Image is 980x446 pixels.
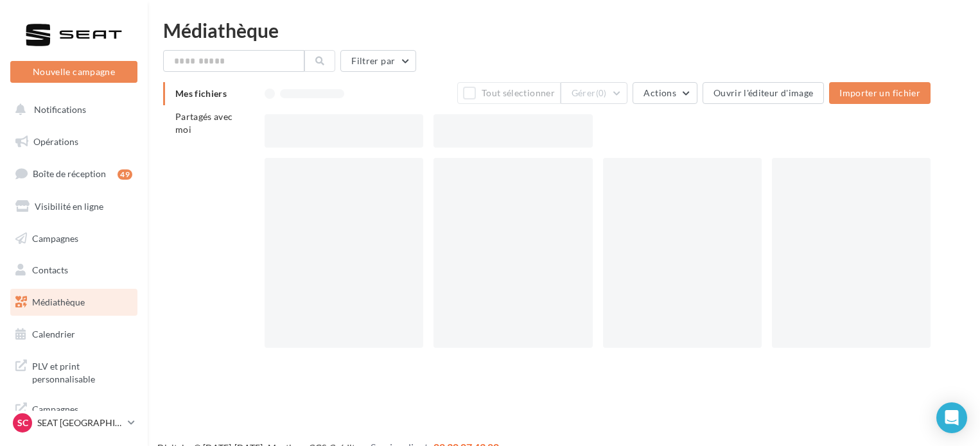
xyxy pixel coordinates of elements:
[175,88,227,99] span: Mes fichiers
[8,128,140,155] a: Opérations
[33,136,78,147] span: Opérations
[596,88,607,98] span: (0)
[457,82,560,104] button: Tout sélectionner
[561,82,628,104] button: Gérer(0)
[8,160,140,187] a: Boîte de réception49
[703,82,824,104] button: Ouvrir l'éditeur d'image
[32,329,75,339] span: Calendrier
[839,87,920,98] span: Importer un fichier
[8,193,140,220] a: Visibilité en ligne
[340,50,416,72] button: Filtrer par
[32,357,132,385] span: PLV et print personnalisable
[643,87,676,98] span: Actions
[32,400,132,428] span: Campagnes DataOnDemand
[33,168,106,179] span: Boîte de réception
[32,264,68,275] span: Contacts
[163,21,965,40] div: Médiathèque
[8,96,135,123] button: Notifications
[829,82,931,104] button: Importer un fichier
[8,321,140,348] a: Calendrier
[8,395,140,433] a: Campagnes DataOnDemand
[8,225,140,252] a: Campagnes
[8,352,140,390] a: PLV et print personnalisable
[118,169,132,180] div: 49
[936,402,967,433] div: Open Intercom Messenger
[8,257,140,284] a: Contacts
[32,232,78,243] span: Campagnes
[35,201,103,212] span: Visibilité en ligne
[34,104,86,115] span: Notifications
[10,411,137,435] a: SC SEAT [GEOGRAPHIC_DATA]
[17,416,28,429] span: SC
[32,296,85,307] span: Médiathèque
[37,416,123,429] p: SEAT [GEOGRAPHIC_DATA]
[8,289,140,316] a: Médiathèque
[633,82,697,104] button: Actions
[10,61,137,83] button: Nouvelle campagne
[175,111,233,135] span: Partagés avec moi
